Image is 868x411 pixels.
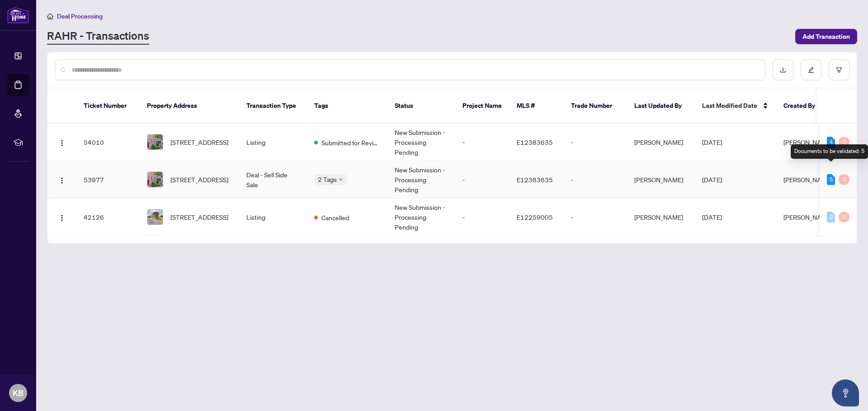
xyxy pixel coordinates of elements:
span: 2 Tags [318,174,337,185]
span: Add Transaction [802,29,850,44]
span: E12383635 [517,175,553,184]
span: [DATE] [702,138,722,146]
td: - [455,161,509,199]
button: Open asap [832,379,859,406]
button: Add Transaction [795,29,857,44]
button: Logo [55,210,69,224]
th: Trade Number [564,88,627,124]
td: Listing [239,124,307,161]
button: edit [801,60,821,80]
div: 0 [827,212,835,222]
img: Logo [58,214,66,222]
span: [DATE] [702,175,722,184]
span: home [47,13,53,19]
div: 0 [839,212,849,222]
img: Logo [58,177,66,184]
td: 42126 [76,199,140,236]
td: [PERSON_NAME] [627,199,695,236]
span: Submitted for Review [321,138,380,148]
span: [PERSON_NAME] [783,138,832,146]
span: KB [13,387,24,399]
button: Logo [55,172,69,187]
td: - [564,161,627,199]
th: Property Address [140,88,239,124]
span: down [339,177,343,182]
span: Cancelled [321,212,349,222]
td: - [455,124,509,161]
th: Last Updated By [627,88,695,124]
td: New Submission - Processing Pending [387,199,455,236]
span: edit [808,67,814,73]
td: 54010 [76,124,140,161]
span: filter [836,67,842,73]
span: E12383635 [517,138,553,146]
th: Transaction Type [239,88,307,124]
th: Created By [776,88,830,124]
span: Deal Processing [57,12,103,20]
td: [PERSON_NAME] [627,124,695,161]
td: New Submission - Processing Pending [387,124,455,161]
span: [DATE] [702,213,722,221]
span: [STREET_ADDRESS] [170,137,228,147]
td: 53977 [76,161,140,199]
th: Project Name [455,88,509,124]
img: thumbnail-img [147,134,163,150]
td: - [564,124,627,161]
th: Status [387,88,455,124]
td: - [564,199,627,236]
span: Last Modified Date [702,101,757,111]
div: 4 [827,137,835,148]
div: 0 [839,174,849,185]
span: [PERSON_NAME] [783,175,832,184]
th: Last Modified Date [695,88,776,124]
td: [PERSON_NAME] [627,161,695,199]
span: download [780,67,786,73]
td: Deal - Sell Side Sale [239,161,307,199]
span: [PERSON_NAME] [783,213,832,221]
div: Documents to be validated: 5 [791,144,868,159]
th: MLS # [509,88,564,124]
a: RAHR - Transactions [47,28,149,45]
button: download [773,60,793,80]
div: 0 [839,137,849,148]
button: Logo [55,135,69,149]
button: filter [829,60,849,80]
td: New Submission - Processing Pending [387,161,455,199]
img: thumbnail-img [147,172,163,187]
span: [STREET_ADDRESS] [170,212,228,222]
th: Ticket Number [76,88,140,124]
span: [STREET_ADDRESS] [170,175,228,185]
img: Logo [58,139,66,147]
th: Tags [307,88,387,124]
td: - [455,199,509,236]
td: Listing [239,199,307,236]
div: 5 [827,174,835,185]
span: E12259005 [517,213,553,221]
img: logo [7,7,29,23]
img: thumbnail-img [147,209,163,225]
